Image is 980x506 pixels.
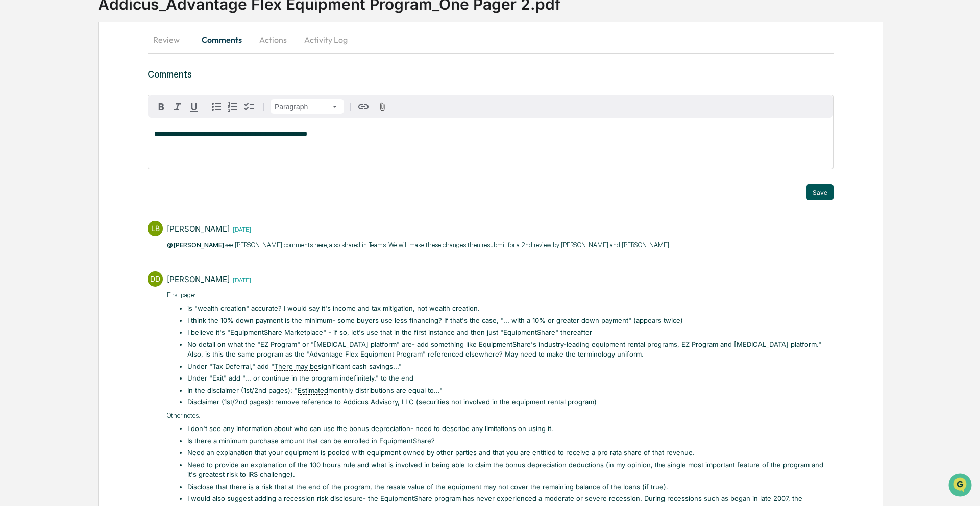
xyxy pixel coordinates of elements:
li: I don't see any information about who can use the bonus depreciation- need to describe any limita... [187,424,834,434]
span: @[PERSON_NAME] [167,241,224,249]
span: Pylon [102,173,124,181]
li: No detail on what the "EZ Program" or "[MEDICAL_DATA] platform" are- add something like Equipment... [187,340,834,360]
div: 🔎 [10,149,18,157]
li: Under "Tax Deferral," add " significant cash savings..." [187,362,834,372]
li: I think the 10% down payment is the minimum- some buyers use less financing? If that's the case, ... [187,316,834,326]
button: Comments [193,28,250,52]
p: see [PERSON_NAME] comments here, also shared in Teams. We will make these changes then resubmit f... [167,240,672,250]
a: 🔎Data Lookup [6,144,68,162]
button: Save [806,184,834,200]
button: Activity Log [296,28,356,52]
li: Need to provide an explanation of the 100 hours rule and what is involved in being able to claim ... [187,460,834,480]
button: Actions [250,28,296,52]
h3: Comments [148,69,834,80]
li: Disclaimer (1st/2nd pages): remove reference to Addicus Advisory, LLC (securities not involved in... [187,397,834,408]
li: Under "Exit" add "... or continue in the program indefinitely." to the end [187,373,834,384]
button: Block type [271,99,344,114]
img: 1746055101610-c473b297-6a78-478c-a979-82029cc54cd1 [10,78,29,96]
a: 🖐️Preclearance [6,124,70,143]
p: First page: [167,290,834,300]
button: Review [148,28,193,52]
a: Powered byPylon [72,172,124,181]
u: There may be [274,362,318,371]
iframe: Open customer support [947,472,975,500]
p: How can we help? [10,21,186,38]
div: We're available if you need us! [35,88,129,96]
button: Underline [186,98,202,115]
li: In the disclaimer (1st/2nd pages): " monthly distributions are equal to..." [187,386,834,396]
button: Italic [169,98,186,115]
li: Need an explanation that your equipment is pooled with equipment owned by other parties and that ... [187,448,834,458]
time: Tuesday, August 26, 2025 at 8:43:58 AM CDT [230,275,251,284]
div: Start new chat [35,78,167,88]
u: Estimated [298,386,328,395]
div: [PERSON_NAME] [167,274,230,284]
span: Attestations [84,129,127,139]
li: I believe it's "EquipmentShare Marketplace" - if so, let's use that in the first instance and the... [187,327,834,338]
li: Disclose that there is a risk that at the end of the program, the resale value of the equipment m... [187,482,834,492]
p: Other notes: [167,411,834,421]
div: LB [148,221,163,236]
div: 🖐️ [10,130,18,138]
div: DD [148,271,163,287]
button: Start new chat [174,81,186,93]
li: is "wealth creation" accurate? I would say it's income and tax mitigation, not wealth creation. ​ [187,303,834,314]
button: Bold [153,98,169,115]
span: Data Lookup [20,148,64,158]
div: [PERSON_NAME] [167,224,230,234]
a: 🗄️Attestations [70,124,131,143]
div: 🗄️ [74,130,82,138]
span: Preclearance [20,129,66,139]
button: Attach files [374,100,391,114]
time: Tuesday, August 26, 2025 at 11:05:26 AM CDT [230,224,251,233]
div: secondary tabs example [148,28,834,52]
li: Is there a minimum purchase amount that can be enrolled in EquipmentShare? [187,436,834,446]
